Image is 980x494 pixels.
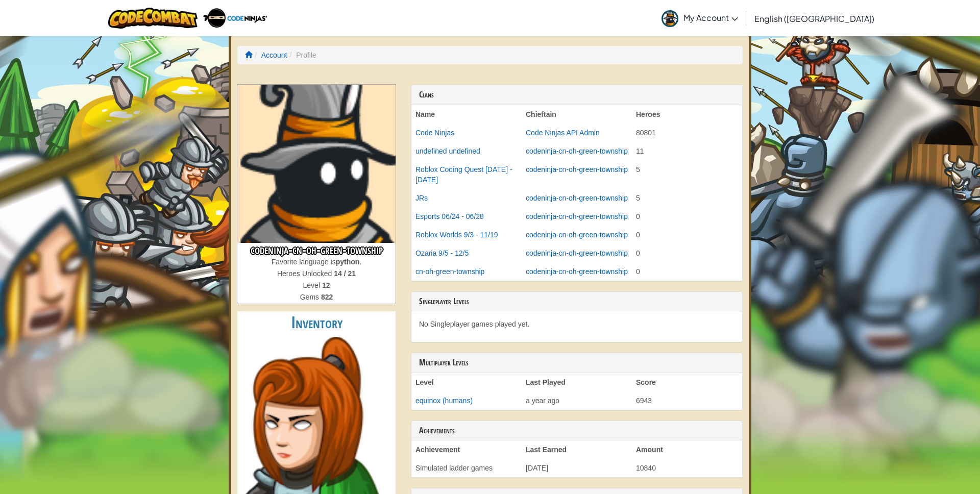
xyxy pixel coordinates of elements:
[632,244,742,262] td: 0
[415,267,484,276] a: cn-oh-green-township
[415,212,484,220] a: Esports 06/24 - 06/28
[415,249,469,257] a: Ozaria 9/5 - 12/5
[321,293,333,301] strong: 822
[303,281,322,289] span: Level
[359,258,361,266] span: .
[411,105,522,123] th: Name
[683,12,738,23] span: My Account
[419,319,734,329] p: No Singleplayer games played yet.
[419,426,734,435] h3: Achievements
[419,358,734,367] h3: Multiplayer Levels
[661,10,678,27] img: avatar
[203,8,267,29] img: Code Ninjas logo
[415,165,512,184] a: Roblox Coding Quest [DATE] - [DATE]
[632,262,742,281] td: 0
[411,440,522,459] th: Achievement
[632,142,742,160] td: 11
[419,90,734,100] h3: Clans
[632,207,742,226] td: 0
[415,194,428,202] a: JRs
[237,243,396,257] h3: codeninja-cn-oh-green-township
[632,440,742,459] th: Amount
[632,459,742,477] td: 10840
[632,391,742,410] td: 6943
[526,194,628,202] a: codeninja-cn-oh-green-township
[632,226,742,244] td: 0
[632,189,742,207] td: 5
[300,293,321,301] span: Gems
[522,373,632,391] th: Last Played
[632,123,742,142] td: 80801
[632,373,742,391] th: Score
[415,231,498,239] a: Roblox Worlds 9/3 - 11/19
[411,373,522,391] th: Level
[272,258,336,266] span: Favorite language is
[526,231,628,239] a: codeninja-cn-oh-green-township
[322,281,330,289] strong: 12
[656,2,743,34] a: My Account
[415,397,473,405] a: equinox (humans)
[415,147,480,155] a: undefined undefined
[632,105,742,123] th: Heroes
[287,50,316,60] li: Profile
[261,51,287,59] a: Account
[749,5,879,32] a: English ([GEOGRAPHIC_DATA])
[336,258,360,266] strong: python
[237,311,396,334] h2: Inventory
[526,212,628,220] a: codeninja-cn-oh-green-township
[526,249,628,257] a: codeninja-cn-oh-green-township
[277,269,334,278] span: Heroes Unlocked
[522,440,632,459] th: Last Earned
[526,267,628,276] a: codeninja-cn-oh-green-township
[334,269,356,278] strong: 14 / 21
[419,297,734,306] h3: Singleplayer Levels
[411,459,522,477] td: Simulated ladder games
[754,13,874,24] span: English ([GEOGRAPHIC_DATA])
[526,129,600,137] a: Code Ninjas API Admin
[526,165,628,174] a: codeninja-cn-oh-green-township
[108,8,198,29] img: CodeCombat logo
[526,147,628,155] a: codeninja-cn-oh-green-township
[522,105,632,123] th: Chieftain
[632,160,742,189] td: 5
[522,391,632,410] td: a year ago
[415,129,454,137] a: Code Ninjas
[522,459,632,477] td: [DATE]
